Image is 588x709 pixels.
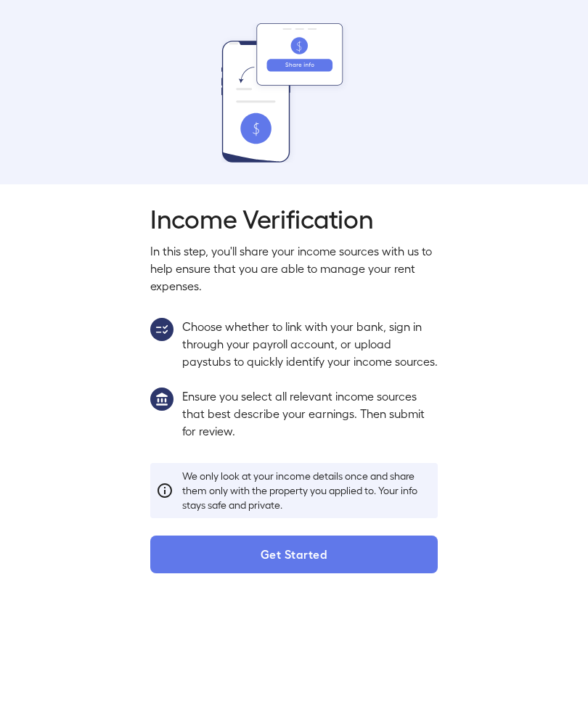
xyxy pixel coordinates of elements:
[150,536,438,573] button: Get Started
[150,202,438,234] h2: Income Verification
[182,388,438,440] p: Ensure you select all relevant income sources that best describe your earnings. Then submit for r...
[150,388,173,411] img: group1.svg
[221,23,367,163] img: transfer_money.svg
[182,469,432,512] p: We only look at your income details once and share them only with the property you applied to. Yo...
[150,242,438,295] p: In this step, you'll share your income sources with us to help ensure that you are able to manage...
[150,318,173,341] img: group2.svg
[182,318,438,370] p: Choose whether to link with your bank, sign in through your payroll account, or upload paystubs t...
